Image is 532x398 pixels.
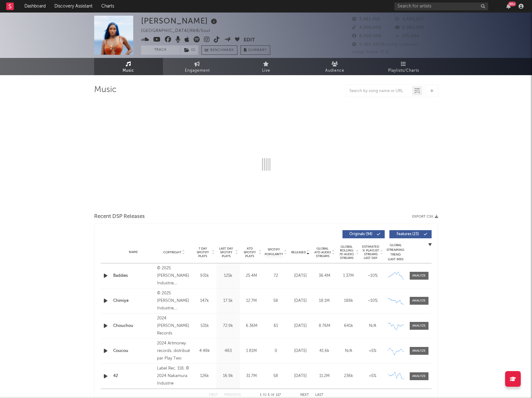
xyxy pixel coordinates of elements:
div: ~ 10 % [362,273,383,279]
div: [DATE] [290,273,311,279]
div: Label Rec. 118, © 2024 Nakamura Industrie [157,365,191,387]
span: 4,486,267 [395,17,424,21]
div: 31.7M [241,373,262,379]
button: Track [141,45,180,55]
span: Copyright [163,251,181,254]
span: Music [123,67,134,75]
div: 72.9k [218,323,238,329]
div: 126k [195,373,215,379]
div: 931k [195,273,215,279]
div: 1.81M [241,348,262,354]
div: 641k [338,323,359,329]
div: 236k [338,373,359,379]
span: Summary [248,49,267,52]
button: Previous [224,393,241,397]
span: ATD Spotify Plays [241,247,258,258]
span: Playlists/Charts [388,67,419,75]
div: [GEOGRAPHIC_DATA] | R&B/Soul [141,27,217,35]
div: 2024 [PERSON_NAME] Records [157,315,191,337]
button: Summary [241,45,270,55]
span: Audience [325,67,344,75]
span: 9,366,582 Monthly Listeners [352,43,419,47]
div: <5% [362,348,383,354]
a: Coucou [113,348,154,354]
div: 61 [265,323,287,329]
input: Search by song name or URL [346,89,412,94]
div: 188k [338,298,359,304]
div: 4.48k [195,348,215,354]
div: [DATE] [290,348,311,354]
div: 483 [218,348,238,354]
span: Recent DSP Releases [94,213,145,220]
div: 16.9k [218,373,238,379]
div: [DATE] [290,298,311,304]
div: [DATE] [290,323,311,329]
div: 25.4M [241,273,262,279]
a: Baddies [113,273,154,279]
span: of [271,394,275,396]
div: 2024 Artmoney records, distribué par Play Two [157,340,191,362]
a: Engagement [163,58,232,75]
div: 0 [265,348,287,354]
span: Spotify Popularity [265,247,283,257]
button: Last [315,393,323,397]
a: Benchmark [201,45,237,55]
span: 5,461,456 [352,17,380,21]
a: Chouchou [113,323,154,329]
div: 531k [195,323,215,329]
div: 11.2M [314,373,335,379]
div: © 2025 [PERSON_NAME] Industrie, distributed by Warner Music France [157,290,191,312]
span: to [263,394,266,396]
div: 58 [265,373,287,379]
a: Music [94,58,163,75]
span: Benchmark [210,47,234,54]
span: ( 1 ) [180,45,199,55]
div: 147k [195,298,215,304]
span: Features ( 23 ) [393,232,422,236]
button: 99+ [506,4,511,9]
span: 6,400,000 [352,34,382,38]
span: 8,080,000 [395,26,424,30]
div: 99 + [508,2,516,6]
div: 41.6k [314,348,335,354]
div: 1.37M [338,273,359,279]
span: 4,000,000 [352,26,382,30]
button: Export CSV [412,215,438,219]
div: 8.76M [314,323,335,329]
span: Global ATD Audio Streams [314,247,331,258]
div: 6.36M [241,323,262,329]
span: Estimated % Playlist Streams Last Day [362,245,379,260]
span: Global Rolling 7D Audio Streams [338,245,355,260]
button: First [209,393,218,397]
div: N/A [362,323,383,329]
input: Search for artists [394,3,488,10]
span: 7 Day Spotify Plays [195,247,211,258]
button: (1) [180,45,198,55]
div: [DATE] [290,373,311,379]
div: 72 [265,273,287,279]
span: Released [291,251,306,254]
div: 125k [218,273,238,279]
span: Jump Score: 71.9 [352,50,388,54]
a: Audience [301,58,369,75]
span: Live [262,67,270,75]
a: 42 [113,373,154,379]
div: [PERSON_NAME] [141,16,219,26]
div: N/A [338,348,359,354]
a: Live [232,58,301,75]
div: <5% [362,373,383,379]
button: Edit [244,36,255,44]
a: Chimiyé [113,298,154,304]
div: © 2025 [PERSON_NAME] Industrie, distributed by Warner Music France [157,265,191,287]
span: Originals ( 94 ) [347,232,375,236]
a: Playlists/Charts [369,58,438,75]
div: 18.1M [314,298,335,304]
span: 175,864 [395,34,419,38]
div: 17.5k [218,298,238,304]
span: Engagement [185,67,210,75]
